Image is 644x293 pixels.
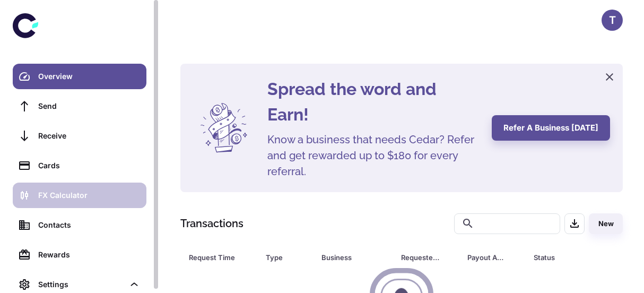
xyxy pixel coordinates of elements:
[38,189,140,201] div: FX Calculator
[38,160,140,171] div: Cards
[266,250,309,265] span: Type
[401,250,441,265] div: Requested Amount
[589,213,623,234] button: New
[189,250,239,265] div: Request Time
[267,76,479,127] h4: Spread the word and Earn!
[38,279,124,290] div: Settings
[13,153,146,178] a: Cards
[534,250,600,265] div: Status
[38,71,140,82] div: Overview
[266,250,295,265] div: Type
[38,130,140,142] div: Receive
[38,219,140,231] div: Contacts
[180,216,243,231] h1: Transactions
[602,10,623,31] button: T
[467,250,507,265] div: Payout Amount
[534,250,614,265] span: Status
[38,249,140,261] div: Rewards
[13,183,146,208] a: FX Calculator
[13,242,146,268] a: Rewards
[13,123,146,149] a: Receive
[492,115,610,141] button: Refer a business [DATE]
[401,250,455,265] span: Requested Amount
[13,64,146,89] a: Overview
[38,100,140,112] div: Send
[267,132,479,179] h5: Know a business that needs Cedar? Refer and get rewarded up to $180 for every referral.
[13,93,146,119] a: Send
[189,250,253,265] span: Request Time
[467,250,521,265] span: Payout Amount
[13,212,146,238] a: Contacts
